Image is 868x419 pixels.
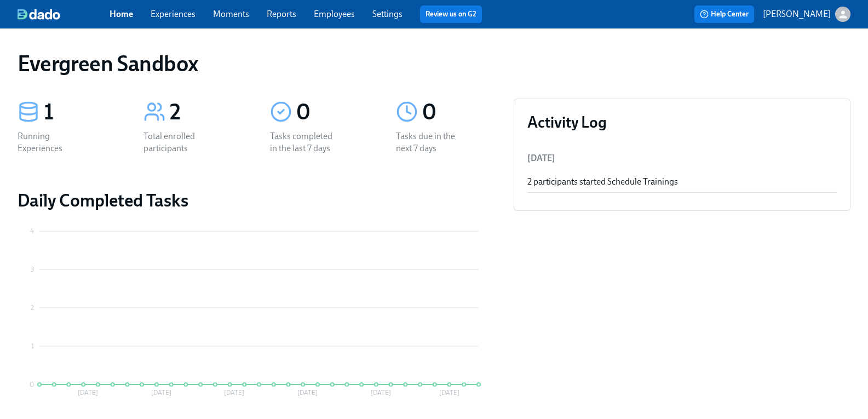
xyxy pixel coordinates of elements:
[296,99,370,126] div: 0
[30,381,34,388] tspan: 0
[267,9,296,19] a: Reports
[527,145,837,171] li: [DATE]
[372,9,403,19] a: Settings
[31,266,34,273] tspan: 3
[110,9,133,19] a: Home
[371,389,391,397] tspan: [DATE]
[18,9,60,20] img: dado
[18,130,88,154] div: Running Experiences
[18,50,198,77] h1: Evergreen Sandbox
[396,130,466,154] div: Tasks due in the next 7 days
[44,99,117,126] div: 1
[143,130,214,154] div: Total enrolled participants
[763,7,850,22] button: [PERSON_NAME]
[270,130,340,154] div: Tasks completed in the last 7 days
[78,389,98,397] tspan: [DATE]
[18,9,110,20] a: dado
[18,190,496,211] h2: Daily Completed Tasks
[426,9,476,20] a: Review us on G2
[151,9,196,19] a: Experiences
[700,9,749,20] span: Help Center
[151,389,171,397] tspan: [DATE]
[527,112,837,132] h3: Activity Log
[170,99,243,126] div: 2
[31,342,34,350] tspan: 1
[422,99,496,126] div: 0
[213,9,249,19] a: Moments
[527,176,837,188] div: 2 participants started Schedule Trainings
[763,8,831,20] p: [PERSON_NAME]
[420,5,482,23] button: Review us on G2
[314,9,355,19] a: Employees
[31,304,34,312] tspan: 2
[297,389,318,397] tspan: [DATE]
[439,389,459,397] tspan: [DATE]
[30,227,34,235] tspan: 4
[694,5,754,23] button: Help Center
[224,389,244,397] tspan: [DATE]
